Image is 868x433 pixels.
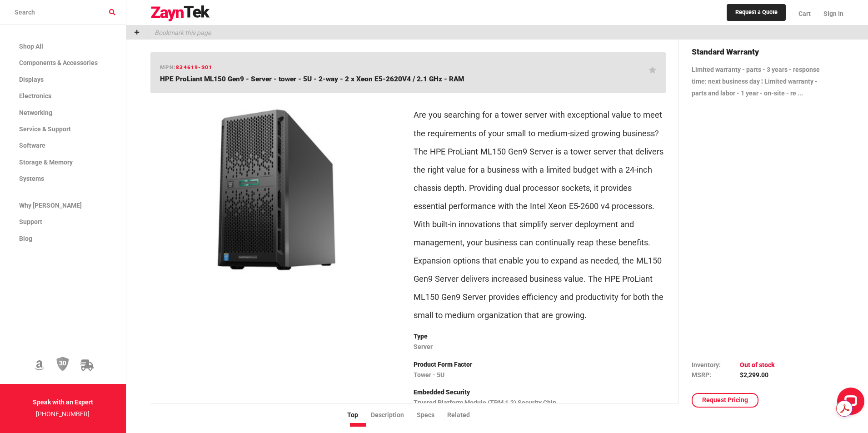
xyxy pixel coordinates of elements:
[19,159,73,166] span: Storage & Memory
[19,175,44,182] span: Systems
[19,43,43,50] span: Shop All
[414,359,666,371] p: Product Form Factor
[792,2,817,25] a: Cart
[417,410,447,420] li: Specs
[19,92,51,100] span: Electronics
[414,341,666,353] p: Server
[692,370,740,380] td: MSRP
[19,109,52,116] span: Networking
[160,75,464,83] span: HPE ProLiant ML150 Gen9 - Server - tower - 5U - 2-way - 2 x Xeon E5-2620V4 / 2.1 GHz - RAM
[817,2,843,25] a: Sign In
[414,106,666,324] p: Are you searching for a tower server with exceptional value to meet the requirements of your smal...
[33,398,93,406] strong: Speak with an Expert
[19,125,71,133] span: Service & Support
[798,10,811,17] span: Cart
[740,370,775,380] td: $2,299.00
[414,369,666,381] p: Tower - 5U
[148,25,211,40] p: Bookmark this page
[19,218,42,225] span: Support
[158,100,395,279] img: 834619-S01 -- HPE ProLiant ML150 Gen9 - Server - tower - 5U - 2-way - 2 x Xeon E5-2620V4 / 2.1 GH...
[692,46,825,62] h4: Standard Warranty
[36,410,90,418] a: [PHONE_NUMBER]
[692,360,740,370] td: Inventory
[447,410,483,420] li: Related
[19,59,98,66] span: Components & Accessories
[347,410,371,420] li: Top
[692,393,758,408] a: Request Pricing
[371,410,417,420] li: Description
[19,235,32,242] span: Blog
[176,64,212,70] span: 834619-S01
[830,384,868,422] iframe: LiveChat chat widget
[160,63,212,72] h6: mpn:
[727,4,786,21] a: Request a Quote
[56,356,69,372] img: 30 Day Return Policy
[414,387,666,398] p: Embedded Security
[150,5,210,22] img: logo
[692,64,825,100] p: Limited warranty - parts - 3 years - response time: next business day ¦ Limited warranty - parts ...
[414,331,666,343] p: Type
[740,361,775,368] span: Out of stock
[19,142,45,149] span: Software
[19,202,82,209] span: Why [PERSON_NAME]
[19,76,44,83] span: Displays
